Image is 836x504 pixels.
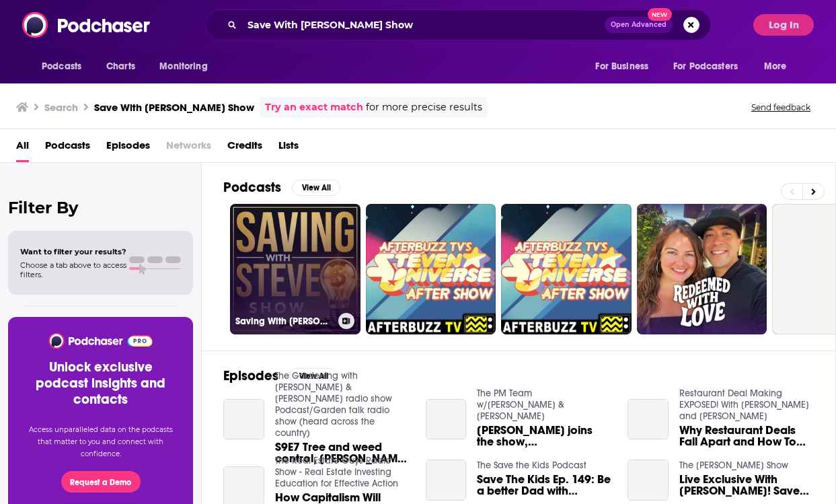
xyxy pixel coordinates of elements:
h3: Save With [PERSON_NAME] Show [94,101,254,114]
div: Search podcasts, credits, & more... [205,9,711,40]
button: open menu [586,54,665,79]
h2: Episodes [223,367,278,384]
button: Request a Demo [61,471,141,493]
span: Choose a tab above to access filters. [20,260,126,279]
span: New [648,8,672,21]
a: Save The Kids Ep. 149: Be a better Dad with Steve Anderson [477,474,611,497]
a: Save The Kids Ep. 149: Be a better Dad with Steve Anderson [426,460,467,501]
span: for more precise results [366,100,482,115]
span: Live Exclusive With [PERSON_NAME]! Save [PERSON_NAME] - The HORRIFYING Story [MEDICAL_DATA] & Ref... [679,474,814,497]
span: Podcasts [42,57,81,76]
img: Podchaser - Follow, Share and Rate Podcasts [48,333,153,349]
h3: Saving With [PERSON_NAME] with [PERSON_NAME] [235,316,333,327]
a: Lists [278,135,299,162]
a: PodcastsView All [223,179,340,196]
button: View All [292,180,340,196]
a: The Real Estate Guys Radio Show - Real Estate Investing Education for Effective Action [275,455,398,489]
span: More [764,57,787,76]
a: S9E7 Tree and weed control, Reuse and save money, Guest Steve Bartholomew - The Gardening with Jo... [223,399,264,440]
p: Access unparalleled data on the podcasts that matter to you and connect with confidence. [24,424,177,460]
span: Charts [106,57,135,76]
span: [PERSON_NAME] joins the show, [PERSON_NAME] live blown save, [PERSON_NAME] joins the show [477,425,611,447]
button: open menu [150,54,225,79]
button: open menu [32,54,99,79]
a: Steve Palazzolo joins the show, Bednar’s live blown save, Pomp joins the show [477,425,611,447]
span: Why Restaurant Deals Fall Apart and How To Save Them with [PERSON_NAME] | The Restaurant Dealmake... [679,425,814,447]
span: For Business [595,57,648,76]
span: Open Advanced [611,22,667,28]
a: Why Restaurant Deals Fall Apart and How To Save Them with Steve Zimmerman | The Restaurant Dealma... [679,425,814,447]
a: The Save the Kids Podcast [477,460,586,471]
a: The Gardening with Joey & Holly radio show Podcast/Garden talk radio show (heard across the country) [275,370,392,439]
button: open menu [664,54,757,79]
a: Try an exact match [265,100,363,115]
a: Why Restaurant Deals Fall Apart and How To Save Them with Steve Zimmerman | The Restaurant Dealma... [628,399,669,440]
a: Restaurant Deal Making EXPOSED! With Patrick and Andy [679,388,809,422]
button: open menu [755,54,804,79]
a: Live Exclusive With Steve Kirsch! Save Alexis Lorenze - The HORRIFYING Story Vaccine Injury & Ref... [628,460,669,501]
a: EpisodesView All [223,367,338,384]
button: Open AdvancedNew [605,17,673,33]
a: Episodes [106,135,150,162]
button: View All [289,368,338,384]
a: Live Exclusive With Steve Kirsch! Save Alexis Lorenze - The HORRIFYING Story Vaccine Injury & Ref... [679,474,814,497]
button: Log In [753,14,814,36]
span: S9E7 Tree and weed control, [PERSON_NAME] and save money, Guest [PERSON_NAME] - The Gardening wit... [275,441,410,464]
a: The Shannon Joy Show [679,460,788,471]
a: The PM Team w/Poni & Mueller [477,388,564,422]
span: Networks [166,135,211,162]
span: Monitoring [159,57,207,76]
a: S9E7 Tree and weed control, Reuse and save money, Guest Steve Bartholomew - The Gardening with Jo... [275,441,410,464]
a: Credits [227,135,262,162]
input: Search podcasts, credits, & more... [242,14,605,36]
h2: Podcasts [223,179,281,196]
a: Saving With [PERSON_NAME] with [PERSON_NAME] [230,204,360,334]
a: Podcasts [45,135,90,162]
button: Send feedback [747,102,814,113]
a: Charts [98,54,143,79]
h2: Filter By [8,198,193,217]
h3: Search [44,101,78,114]
img: Podchaser - Follow, Share and Rate Podcasts [22,12,151,38]
h3: Unlock exclusive podcast insights and contacts [24,359,177,408]
span: Want to filter your results? [20,247,126,256]
a: Steve Palazzolo joins the show, Bednar’s live blown save, Pomp joins the show [426,399,467,440]
span: For Podcasters [673,57,738,76]
span: Save The Kids Ep. 149: Be a better Dad with [PERSON_NAME] [477,474,611,497]
a: All [16,135,29,162]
